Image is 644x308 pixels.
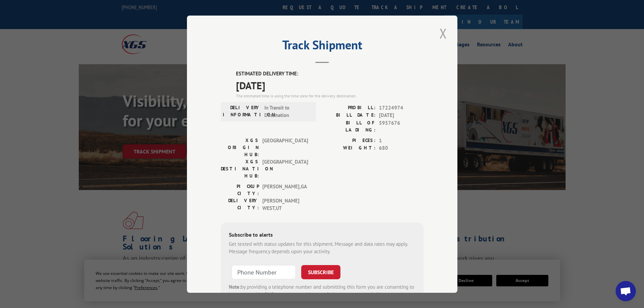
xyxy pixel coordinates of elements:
[322,119,376,133] label: BILL OF LADING:
[229,240,415,255] div: Get texted with status updates for this shipment. Message and data rates may apply. Message frequ...
[379,104,424,112] span: 17224974
[236,93,424,99] div: The estimated time is using the time zone for the delivery destination.
[229,283,415,306] div: by providing a telephone number and submitting this form you are consenting to be contacted by SM...
[262,197,308,212] span: [PERSON_NAME] WEST , UT
[229,230,415,240] div: Subscribe to alerts
[437,24,449,43] button: Close modal
[223,104,261,119] label: DELIVERY INFORMATION:
[232,265,296,279] input: Phone Number
[379,119,424,133] span: 5957676
[379,137,424,144] span: 1
[262,183,308,197] span: [PERSON_NAME] , GA
[264,104,310,119] span: In Transit to Destination
[616,281,636,301] a: Open chat
[236,77,424,93] span: [DATE]
[221,158,259,179] label: XGS DESTINATION HUB:
[262,137,308,158] span: [GEOGRAPHIC_DATA]
[322,137,376,144] label: PIECES:
[322,104,376,112] label: PROBILL:
[379,112,424,119] span: [DATE]
[322,144,376,152] label: WEIGHT:
[236,70,424,78] label: ESTIMATED DELIVERY TIME:
[262,158,308,179] span: [GEOGRAPHIC_DATA]
[229,283,241,290] strong: Note:
[379,144,424,152] span: 680
[221,137,259,158] label: XGS ORIGIN HUB:
[322,112,376,119] label: BILL DATE:
[221,40,424,53] h2: Track Shipment
[301,265,340,279] button: SUBSCRIBE
[221,183,259,197] label: PICKUP CITY:
[221,197,259,212] label: DELIVERY CITY:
